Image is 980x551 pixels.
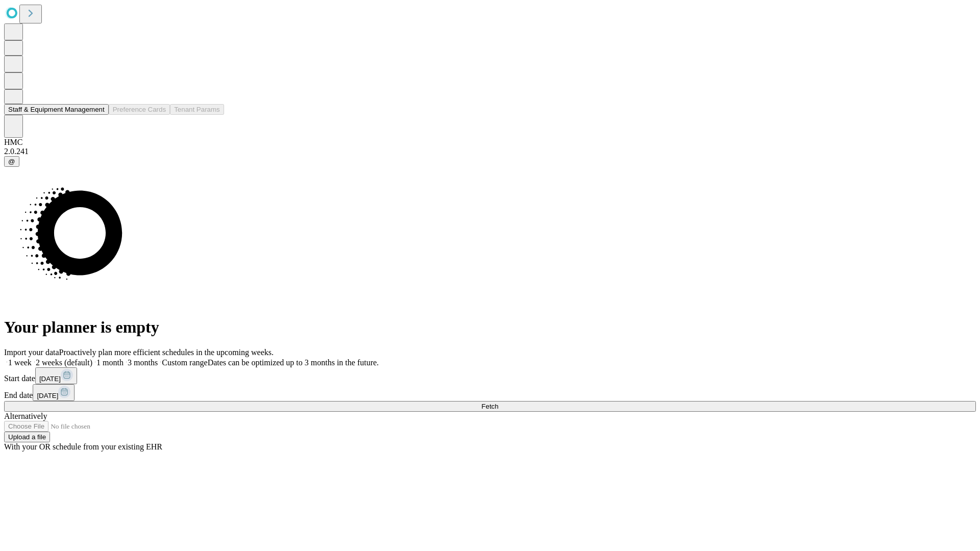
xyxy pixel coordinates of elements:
span: With your OR schedule from your existing EHR [4,442,162,451]
span: 2 weeks (default) [36,358,92,367]
button: [DATE] [35,367,77,384]
button: Tenant Params [170,104,224,115]
span: Dates can be optimized up to 3 months in the future. [208,358,379,367]
span: 3 months [128,358,158,367]
div: 2.0.241 [4,147,976,156]
span: 1 month [96,358,124,367]
button: Staff & Equipment Management [4,104,109,115]
span: Alternatively [4,412,47,420]
span: Proactively plan more efficient schedules in the upcoming weeks. [59,348,274,357]
span: Custom range [162,358,207,367]
button: Fetch [4,401,976,412]
span: @ [8,158,15,165]
span: 1 week [8,358,32,367]
button: Preference Cards [109,104,170,115]
span: [DATE] [37,392,58,399]
span: Import your data [4,348,59,357]
button: [DATE] [33,384,75,401]
button: @ [4,156,19,167]
div: Start date [4,367,976,384]
span: [DATE] [39,375,61,383]
h1: Your planner is empty [4,318,976,337]
div: End date [4,384,976,401]
span: Fetch [481,403,498,410]
button: Upload a file [4,432,50,442]
div: HMC [4,138,976,147]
